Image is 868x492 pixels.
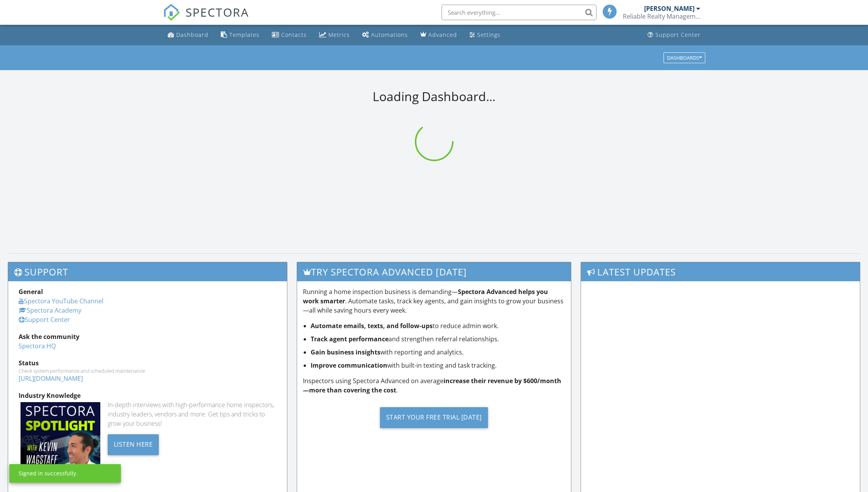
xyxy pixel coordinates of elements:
[297,262,571,281] h3: Try spectora advanced [DATE]
[644,5,694,12] div: [PERSON_NAME]
[8,262,287,281] h3: Support
[163,10,249,27] a: SPECTORA
[186,4,249,20] span: SPECTORA
[19,470,77,477] div: Signed in successfully.
[108,400,277,428] div: In-depth interviews with high-performance home inspectors, industry leaders, vendors and more. Ge...
[19,358,277,368] div: Status
[380,407,488,428] div: Start Your Free Trial [DATE]
[19,315,70,324] a: Support Center
[581,262,860,281] h3: Latest Updates
[19,391,277,400] div: Industry Knowledge
[359,28,411,42] a: Automations (Basic)
[371,31,408,38] div: Automations
[667,55,702,60] div: Dashboards
[281,31,307,38] div: Contacts
[466,28,504,42] a: Settings
[303,376,565,395] p: Inspectors using Spectora Advanced on average .
[623,12,700,20] div: Reliable Realty Management Services
[19,297,103,305] a: Spectora YouTube Channel
[311,334,565,344] li: and strengthen referral relationships.
[655,31,701,38] div: Support Center
[477,31,500,38] div: Settings
[303,287,565,315] p: Running a home inspection business is demanding— . Automate tasks, track key agents, and gain ins...
[311,348,380,356] strong: Gain business insights
[229,31,260,38] div: Templates
[311,347,565,357] li: with reporting and analytics.
[218,28,263,42] a: Templates
[303,287,548,305] strong: Spectora Advanced helps you work smarter
[428,31,457,38] div: Advanced
[645,28,704,42] a: Support Center
[108,434,159,455] div: Listen Here
[311,322,433,330] strong: Automate emails, texts, and follow-ups
[19,368,277,374] div: Check system performance and scheduled maintenance.
[19,306,81,315] a: Spectora Academy
[311,361,387,370] strong: Improve communication
[311,335,388,343] strong: Track agent performance
[19,332,277,341] div: Ask the community
[163,4,180,21] img: The Best Home Inspection Software - Spectora
[19,287,43,296] strong: General
[663,52,705,63] button: Dashboards
[165,28,211,42] a: Dashboard
[328,31,350,38] div: Metrics
[108,440,159,448] a: Listen Here
[176,31,208,38] div: Dashboard
[316,28,353,42] a: Metrics
[442,5,596,20] input: Search everything...
[311,321,565,330] li: to reduce admin work.
[417,28,460,42] a: Advanced
[303,377,561,394] strong: increase their revenue by $600/month—more than covering the cost
[19,374,83,383] a: [URL][DOMAIN_NAME]
[303,401,565,434] a: Start Your Free Trial [DATE]
[311,361,565,370] li: with built-in texting and task tracking.
[21,402,100,482] img: Spectoraspolightmain
[19,342,56,350] a: Spectora HQ
[269,28,310,42] a: Contacts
